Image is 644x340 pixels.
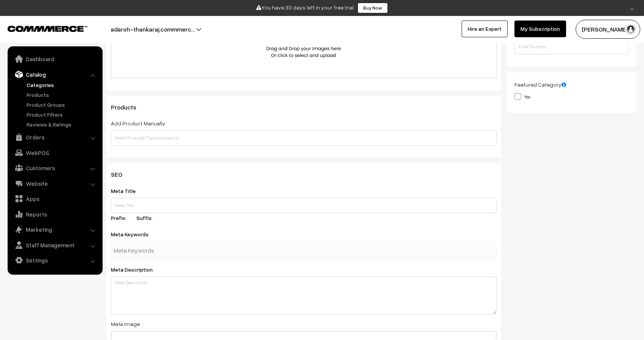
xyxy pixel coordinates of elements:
label: Featured Category [514,81,566,89]
label: Suffix: [136,214,161,222]
a: × [627,3,637,13]
button: [PERSON_NAME]… [576,20,640,39]
a: Website [9,177,100,190]
a: WebPOS [9,146,100,160]
a: Staff Management [9,238,100,252]
a: My Subscription [514,21,566,37]
label: Yes [514,92,530,100]
input: Meta Title [111,198,497,213]
label: Meta Title [111,187,145,195]
a: Product Groups [25,101,100,109]
div: You have 30 days left in your free trial [3,3,641,13]
label: Add Product Manually [111,119,165,127]
a: Product Filters [25,111,100,119]
a: Hire an Expert [462,21,508,37]
label: Meta Image [111,320,140,328]
input: Meta Keywords [114,243,193,258]
a: Buy Now [358,3,388,13]
a: Categories [25,81,100,89]
a: Orders [9,130,100,144]
img: user [625,24,636,35]
button: adarsh-thankaraj.commmerc… [84,20,222,39]
a: Reviews & Ratings [25,120,100,128]
span: SEO [111,171,131,178]
a: Marketing [9,223,100,236]
a: Reports [9,207,100,221]
a: COMMMERCE [8,24,74,33]
label: Meta Keywords [111,230,158,238]
label: Prefix: [111,214,135,222]
input: Enter Number [514,39,629,54]
a: Apps [9,192,100,206]
a: Settings [9,253,100,267]
input: Select Products (Type and search) [111,130,497,145]
a: Customers [9,161,100,175]
a: Dashboard [9,52,100,66]
label: Meta Description [111,266,162,274]
a: Products [25,91,100,99]
a: Catalog [9,68,100,81]
img: COMMMERCE [8,26,87,32]
span: Products [111,103,146,111]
